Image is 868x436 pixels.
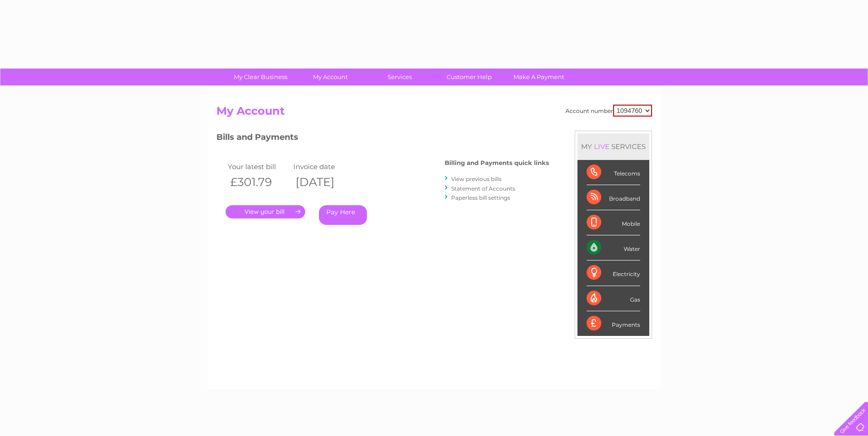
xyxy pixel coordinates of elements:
a: . [226,205,305,218]
td: Invoice date [291,160,357,173]
a: My Clear Business [223,69,298,85]
div: Telecoms [587,160,640,185]
a: My Account [292,69,368,85]
a: View previous bills [451,175,501,182]
th: £301.79 [226,173,291,191]
div: Water [587,235,640,261]
div: Payments [587,311,640,336]
td: Your latest bill [226,160,291,173]
a: Customer Help [431,69,507,85]
div: Electricity [587,261,640,286]
div: Account number [566,105,652,117]
a: Statement of Accounts [451,185,515,192]
h2: My Account [216,105,652,122]
h3: Bills and Payments [216,131,549,147]
a: Make A Payment [501,69,577,85]
div: Broadband [587,185,640,210]
div: Gas [587,286,640,311]
h4: Billing and Payments quick links [445,160,549,166]
a: Paperless bill settings [451,194,510,201]
a: Services [362,69,437,85]
a: Pay Here [319,205,367,225]
th: [DATE] [291,173,357,191]
div: MY SERVICES [577,133,649,160]
div: Mobile [587,210,640,235]
div: LIVE [592,142,611,151]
